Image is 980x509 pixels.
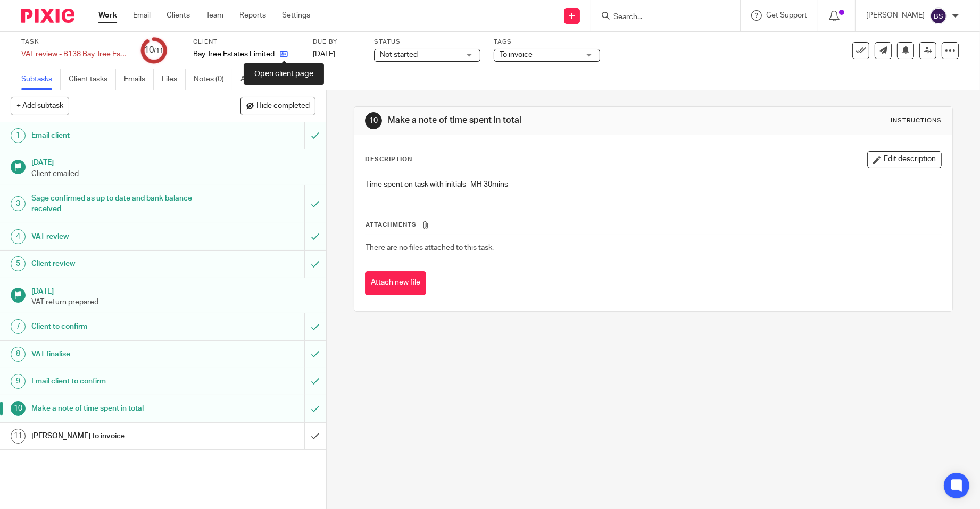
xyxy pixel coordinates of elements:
label: Due by [313,38,361,46]
small: /11 [154,48,163,54]
a: Settings [282,10,310,21]
span: There are no files attached to this task. [366,244,494,252]
a: Subtasks [21,69,61,90]
span: [DATE] [313,51,335,58]
p: Client emailed [31,169,315,179]
span: Hide completed [256,102,310,111]
p: Time spent on task with initials- MH 30mins [366,179,941,190]
span: Not started [380,51,418,59]
img: Pixie [21,9,74,23]
a: Email [133,10,151,21]
div: 10 [144,44,163,56]
a: Team [206,10,223,21]
h1: Email client to confirm [31,373,206,389]
p: Bay Tree Estates Limited [193,49,275,60]
span: Get Support [766,12,807,19]
div: VAT review - B138 Bay Tree Estates Ltd - sage [21,49,128,60]
p: Description [365,155,412,164]
div: 10 [365,112,382,129]
h1: Client to confirm [31,319,206,335]
div: Instructions [891,116,942,125]
div: 5 [11,256,26,271]
a: Files [162,69,186,90]
a: Work [98,10,117,21]
div: 11 [11,429,26,444]
h1: Sage confirmed as up to date and bank balance received [31,190,206,218]
button: Attach new file [365,271,426,295]
a: Audit logs [240,69,281,90]
a: Notes (0) [194,69,232,90]
a: Clients [167,10,190,21]
button: Edit description [867,151,942,168]
a: Emails [124,69,154,90]
label: Tags [494,38,600,46]
button: Hide completed [240,97,315,115]
label: Status [374,38,480,46]
label: Task [21,38,128,46]
a: Reports [239,10,266,21]
img: svg%3E [930,7,947,24]
h1: VAT finalise [31,346,206,362]
h1: [DATE] [31,283,315,297]
label: Client [193,38,300,46]
span: Attachments [366,222,417,228]
h1: Email client [31,128,206,144]
a: Client tasks [69,69,116,90]
h1: [PERSON_NAME] to invoice [31,428,206,444]
div: 9 [11,374,26,389]
p: VAT return prepared [31,297,315,307]
h1: Client review [31,256,206,272]
div: 8 [11,347,26,362]
h1: VAT review [31,229,206,245]
button: + Add subtask [11,97,69,115]
div: 10 [11,401,26,416]
div: 4 [11,229,26,244]
input: Search [612,13,708,22]
div: 7 [11,319,26,334]
p: [PERSON_NAME] [866,10,925,21]
h1: Make a note of time spent in total [31,400,206,416]
div: 3 [11,196,26,211]
h1: [DATE] [31,155,315,168]
h1: Make a note of time spent in total [388,115,676,126]
div: 1 [11,128,26,143]
span: To invoice [500,51,533,59]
